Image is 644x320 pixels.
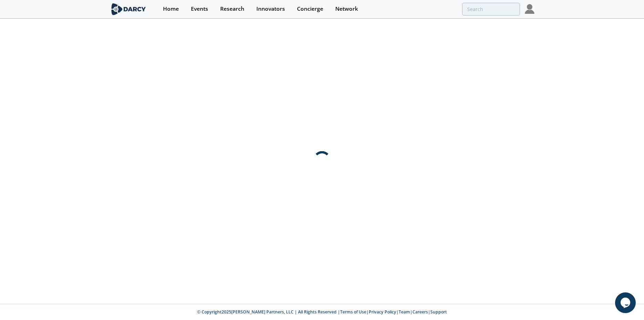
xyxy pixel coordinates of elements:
[525,4,534,14] img: Profile
[462,3,520,16] input: Advanced Search
[340,309,366,315] a: Terms of Use
[110,3,147,15] img: logo-wide.svg
[430,309,447,315] a: Support
[615,292,637,313] iframe: chat widget
[369,309,396,315] a: Privacy Policy
[220,6,244,12] div: Research
[335,6,358,12] div: Network
[256,6,285,12] div: Innovators
[297,6,323,12] div: Concierge
[412,309,428,315] a: Careers
[163,6,179,12] div: Home
[399,309,410,315] a: Team
[67,309,577,315] p: © Copyright 2025 [PERSON_NAME] Partners, LLC | All Rights Reserved | | | | |
[191,6,208,12] div: Events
